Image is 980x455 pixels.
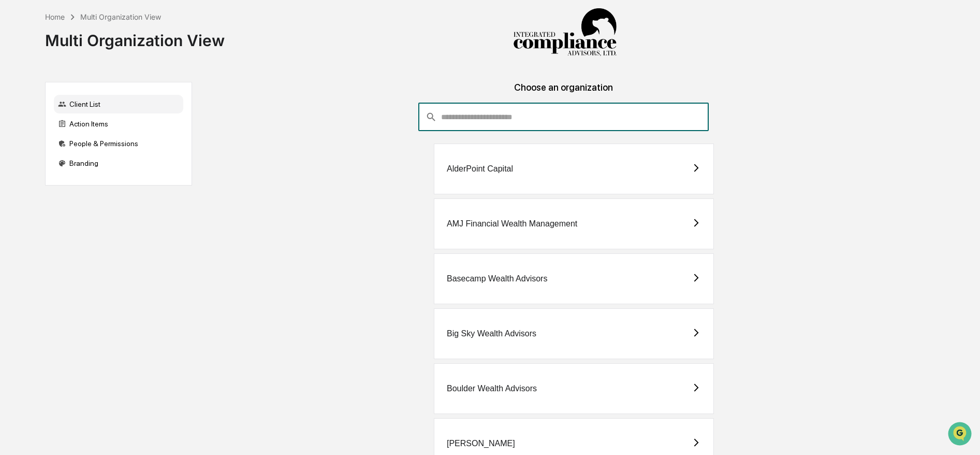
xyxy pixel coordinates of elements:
div: We're available if you need us! [35,90,131,98]
img: 1746055101610-c473b297-6a78-478c-a979-82029cc54cd1 [10,79,29,98]
div: Multi Organization View [80,12,161,21]
span: Data Lookup [21,150,65,161]
div: Boulder Wealth Advisors [447,384,537,393]
div: AMJ Financial Wealth Management [447,219,577,229]
div: Big Sky Wealth Advisors [447,329,536,338]
div: 🖐️ [10,132,19,140]
div: AlderPoint Capital [447,164,513,174]
div: consultant-dashboard__filter-organizations-search-bar [418,103,709,131]
span: Preclearance [21,131,67,141]
div: Multi Organization View [45,23,225,50]
div: 🗄️ [75,132,83,140]
div: Action Items [54,115,183,133]
span: Attestations [85,131,128,141]
span: Pylon [103,176,125,183]
div: 🔎 [10,151,19,160]
a: 🔎Data Lookup [6,146,69,165]
div: Branding [54,154,183,173]
div: Basecamp Wealth Advisors [447,274,547,283]
div: Home [45,12,65,21]
a: 🗄️Attestations [71,126,133,145]
iframe: Open customer support [947,421,975,449]
p: How can we help? [10,22,188,38]
div: [PERSON_NAME] [447,439,515,448]
div: Choose an organization [200,82,927,103]
a: Powered byPylon [73,175,125,183]
input: Clear [27,47,171,58]
div: Client List [54,95,183,113]
div: People & Permissions [54,134,183,153]
img: Integrated Compliance Advisors [513,8,617,57]
div: Start new chat [35,79,170,90]
a: 🖐️Preclearance [6,126,71,145]
button: Start new chat [176,82,188,95]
